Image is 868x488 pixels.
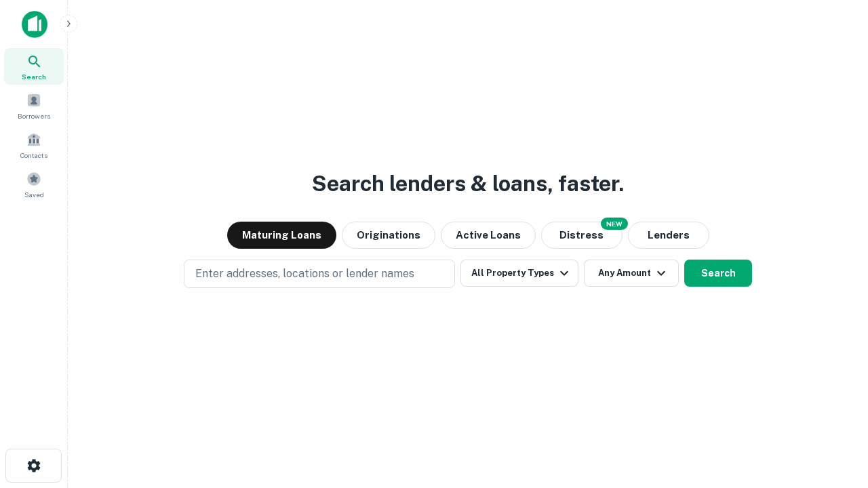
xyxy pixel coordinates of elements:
[195,266,414,282] p: Enter addresses, locations or lender names
[800,380,868,445] iframe: Chat Widget
[541,222,623,249] button: Search distressed loans with lien and other non-mortgage details.
[4,127,64,163] a: Contacts
[4,87,64,124] a: Borrowers
[601,218,628,230] div: NEW
[24,189,44,200] span: Saved
[20,150,47,161] span: Contacts
[628,222,709,249] button: Lenders
[4,48,64,85] a: Search
[342,222,435,249] button: Originations
[22,11,47,38] img: capitalize-icon.png
[227,222,336,249] button: Maturing Loans
[184,260,455,288] button: Enter addresses, locations or lender names
[460,260,578,287] button: All Property Types
[441,222,536,249] button: Active Loans
[584,260,679,287] button: Any Amount
[4,166,64,203] a: Saved
[18,110,50,121] span: Borrowers
[22,71,46,82] span: Search
[312,167,624,200] h3: Search lenders & loans, faster.
[684,260,752,287] button: Search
